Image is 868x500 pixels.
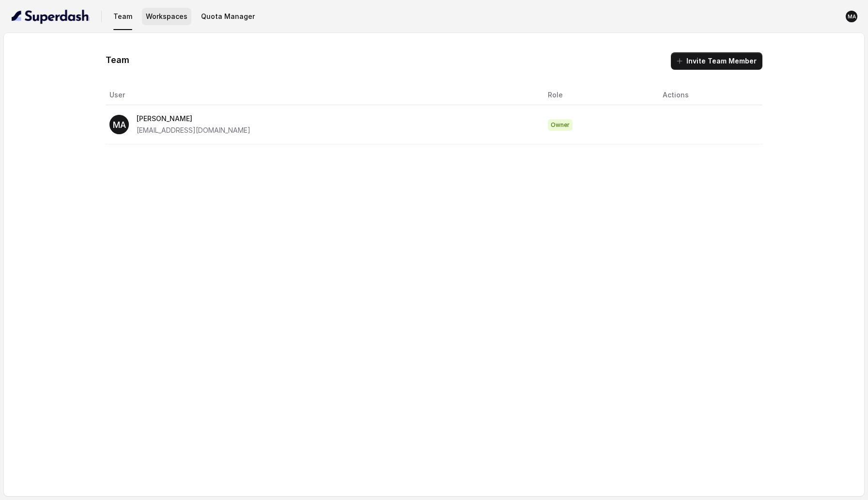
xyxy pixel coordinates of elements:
h1: Team [106,52,129,68]
text: MA [112,120,125,130]
th: User [106,85,541,105]
button: Workspaces [142,8,191,25]
button: Quota Manager [197,8,259,25]
span: [EMAIL_ADDRESS][DOMAIN_NAME] [137,126,250,134]
p: [PERSON_NAME] [137,113,250,125]
th: Actions [655,85,762,105]
th: Role [540,85,655,105]
img: light.svg [12,9,90,24]
span: Owner [548,119,573,131]
button: Invite Team Member [671,52,762,70]
text: MA [848,14,856,20]
button: Team [109,8,136,25]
